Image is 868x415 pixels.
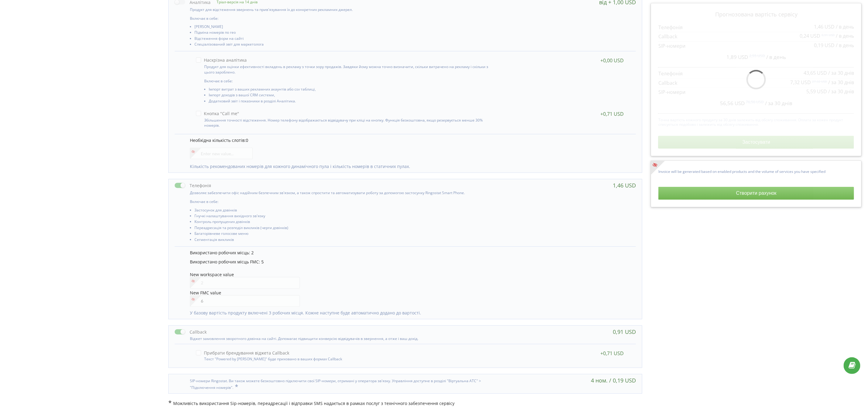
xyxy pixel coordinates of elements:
[190,163,630,170] p: Кількість рекомендованих номерів для кожного динамічного пула і кількість номерів в статичних пулах.
[600,350,624,356] div: +0,71 USD
[190,272,234,277] span: New workspace value
[175,329,207,335] label: Callback
[175,182,211,189] label: Телефонія
[194,25,498,30] li: [PERSON_NAME]
[194,232,498,237] li: Багаторівневе голосове меню
[196,350,289,355] label: Прибрати брендування віджета Callback
[613,182,636,188] div: 1,46 USD
[194,36,498,42] li: Відстеження форм на сайті
[196,355,496,361] div: Текст "Powered by [PERSON_NAME]" буде приховано в ваших формах Callback
[204,64,496,74] p: Продукт для оцінки ефективності вкладень в рекламу з точки зору продажів. Завдяки йому можна точн...
[190,199,498,204] p: Включає в себе:
[190,190,498,195] p: Дозволяє забезпечити офіс надійним безпечним зв'язком, а також спростити та автоматизувати роботу...
[168,400,642,406] p: Можливість використання Sip-номерів, переадресації і відправки SMS надається в рамках послуг з те...
[190,16,498,21] p: Включає в себе:
[196,57,247,63] label: Наскрізна аналітика
[190,310,630,316] p: У базову вартість продукту включені 3 робочих місця. Кожне наступне буде автоматично додано до ва...
[190,7,498,12] p: Продукт для відстеження звернень та прив'язування їх до конкретних рекламних джерел.
[600,57,624,63] div: +0,00 USD
[204,78,496,84] p: Включає в себе:
[600,111,624,117] div: +0,71 USD
[209,93,496,99] li: Імпорт доходів з вашої CRM системи,
[194,208,498,214] li: Застосунок для дзвінків
[591,377,636,383] div: 4 ном. / 0,19 USD
[190,259,264,265] span: Використано робочих місць FMC: 5
[190,137,630,143] p: Необхідна кількість слотів:
[209,99,496,105] li: Додатковий звіт і показники в розділі Аналітика.
[246,137,248,143] span: 0
[209,87,496,93] li: Імпорт витрат з ваших рекламних акаунтів або csv таблиці,
[613,329,636,335] div: 0,91 USD
[194,30,498,36] li: Підміна номерів по гео
[194,226,498,232] li: Переадресація та розподіл викликів (черги дзвінків)
[190,250,254,256] span: Використано робочих місць: 2
[194,220,498,225] li: Контроль пропущених дзвінків
[204,118,496,128] p: Збільшення точності відстеження. Номер телефону відображається відвідувачу при кліці на кнопку. Ф...
[658,187,854,200] button: Створити рахунок
[175,335,498,341] div: Віджет замовлення зворотного дзвінка на сайті. Допомагає підвищити конверсію відвідувачів в зверн...
[190,290,221,296] span: New FMC value
[658,168,854,174] p: Invoice will be generated based on enabled products and the volume of services you have specified
[175,377,498,390] div: SIP-номери Ringostat. Ви також можете безкоштовно підключити свої SIP-номери, отримані у оператор...
[194,214,498,220] li: Гнучкі налаштування вихідного зв'язку
[194,238,498,243] li: Сегментація викликів
[194,42,498,48] li: Спеціалізований звіт для маркетолога
[196,111,239,116] label: Кнопка "Call me"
